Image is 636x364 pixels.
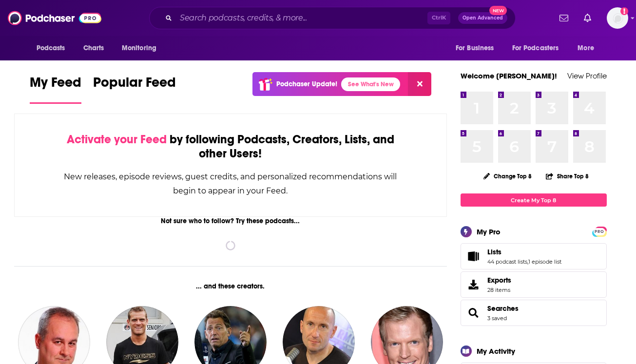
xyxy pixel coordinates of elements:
button: Open AdvancedNew [458,12,507,24]
span: 28 items [487,287,511,293]
img: Podchaser - Follow, Share and Rate Podcasts [8,9,101,27]
button: open menu [449,39,506,57]
button: open menu [115,39,169,57]
a: Searches [487,304,519,313]
span: Popular Feed [93,74,176,96]
span: Podcasts [37,41,65,55]
span: Lists [461,243,607,269]
img: User Profile [607,7,628,29]
span: Open Advanced [463,16,503,20]
button: Share Top 8 [545,167,589,186]
input: Search podcasts, credits, & more... [176,10,427,26]
span: My Feed [30,74,81,96]
span: Exports [464,278,483,291]
div: My Activity [477,346,515,356]
a: Searches [464,306,483,320]
p: Podchaser Update! [276,80,337,88]
div: by following Podcasts, Creators, Lists, and other Users! [63,133,398,161]
a: PRO [594,228,605,235]
button: open menu [571,39,606,57]
a: Lists [464,249,483,263]
button: open menu [30,39,78,57]
a: Create My Top 8 [461,193,607,207]
span: , [527,258,528,265]
a: Show notifications dropdown [580,10,595,26]
div: My Pro [477,227,501,236]
a: 3 saved [487,315,507,322]
a: Popular Feed [93,74,176,104]
div: Not sure who to follow? Try these podcasts... [14,217,447,225]
span: Lists [487,248,501,256]
span: Searches [461,300,607,326]
span: For Podcasters [512,41,559,55]
a: Charts [77,39,110,57]
button: Change Top 8 [478,170,538,182]
a: Show notifications dropdown [556,10,572,26]
div: Search podcasts, credits, & more... [149,7,516,29]
a: View Profile [567,71,607,80]
a: 1 episode list [528,258,561,265]
svg: Add a profile image [620,7,628,15]
span: Logged in as ereardon [607,7,628,29]
a: Lists [487,248,561,256]
button: open menu [506,39,573,57]
span: Exports [487,276,511,285]
div: ... and these creators. [14,282,447,290]
button: Show profile menu [607,7,628,29]
a: 44 podcast lists [487,258,527,265]
span: Charts [83,41,104,55]
span: More [578,41,594,55]
span: Ctrl K [427,12,450,24]
span: Activate your Feed [67,132,167,147]
a: See What's New [341,77,400,91]
a: Exports [461,271,607,298]
span: For Business [456,41,494,55]
div: New releases, episode reviews, guest credits, and personalized recommendations will begin to appe... [63,170,398,198]
span: Monitoring [122,41,156,55]
a: Welcome [PERSON_NAME]! [461,71,557,80]
span: PRO [594,228,605,235]
span: New [489,6,507,15]
a: My Feed [30,74,81,104]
